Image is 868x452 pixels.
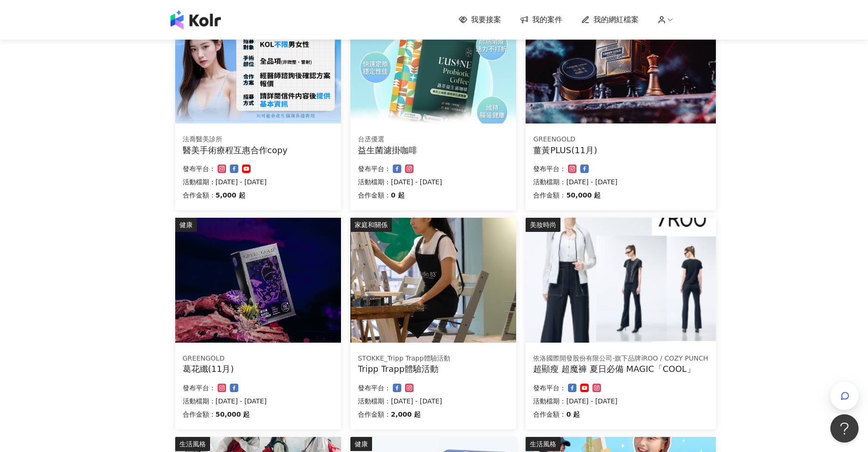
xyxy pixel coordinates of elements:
[183,144,333,156] div: 醫美手術療程互惠合作copy
[533,176,708,188] p: 活動檔期：[DATE] - [DATE]
[533,363,708,375] div: 超顯瘦 超魔褲 夏日必備 MAGIC「COOL」
[183,189,216,201] p: 合作金額：
[183,395,333,407] p: 活動檔期：[DATE] - [DATE]
[170,10,221,29] img: logo
[175,437,210,451] div: 生活風格
[183,409,216,420] p: 合作金額：
[358,354,509,363] div: STOKKE_Tripp Trapp體驗活動
[358,409,391,420] p: 合作金額：
[533,382,566,394] p: 發布平台：
[533,354,708,363] div: 依洛國際開發股份有限公司-旗下品牌iROO / COZY PUNCH
[183,163,216,174] p: 發布平台：
[566,409,580,420] p: 0 起
[459,15,501,25] a: 我要接案
[183,363,333,375] div: 葛花纖(11月)
[358,395,509,407] p: 活動檔期：[DATE] - [DATE]
[358,176,509,188] p: 活動檔期：[DATE] - [DATE]
[566,189,600,201] p: 50,000 起
[358,135,509,144] div: 台丞優選
[216,409,250,420] p: 50,000 起
[533,163,566,174] p: 發布平台：
[183,382,216,394] p: 發布平台：
[358,189,391,201] p: 合作金額：
[533,144,708,156] div: 薑黃PLUS(11月)
[350,437,372,451] div: 健康
[533,409,566,420] p: 合作金額：
[183,135,333,144] div: 法喬醫美診所
[350,218,516,343] img: 坐上tripp trapp、體驗專注繪畫創作
[358,163,391,174] p: 發布平台：
[533,189,566,201] p: 合作金額：
[391,189,405,201] p: 0 起
[358,363,509,375] div: Tripp Trapp體驗活動
[533,135,708,144] div: GREENGOLD
[175,218,197,232] div: 健康
[358,144,509,156] div: 益生菌濾掛咖啡
[533,395,708,407] p: 活動檔期：[DATE] - [DATE]
[183,176,333,188] p: 活動檔期：[DATE] - [DATE]
[532,15,562,25] span: 我的案件
[350,218,392,232] div: 家庭和關係
[183,354,333,363] div: GREENGOLD
[593,15,639,25] span: 我的網紅檔案
[358,382,391,394] p: 發布平台：
[526,437,560,451] div: 生活風格
[581,15,639,25] a: 我的網紅檔案
[175,218,341,343] img: 葛花纖
[391,409,421,420] p: 2,000 起
[520,15,562,25] a: 我的案件
[471,15,501,25] span: 我要接案
[830,414,859,443] iframe: Help Scout Beacon - Open
[526,218,715,343] img: ONE TONE彩虹衣
[526,218,560,232] div: 美妝時尚
[216,189,245,201] p: 5,000 起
